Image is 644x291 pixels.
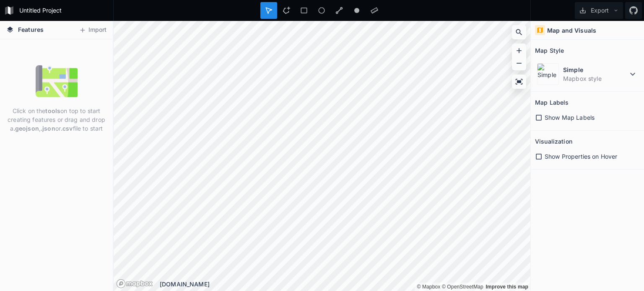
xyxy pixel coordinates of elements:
[6,106,106,133] p: Click on the on top to start creating features or drag and drop a , or file to start
[41,125,55,132] strong: .json
[535,44,564,57] h2: Map Style
[563,74,628,83] dd: Mapbox style
[537,63,559,85] img: Simple
[13,125,39,132] strong: .geojson
[545,152,617,161] span: Show Properties on Hover
[575,2,623,19] button: Export
[535,135,572,148] h2: Visualization
[61,125,73,132] strong: .csv
[36,60,78,102] img: empty
[486,284,528,290] a: Map feedback
[535,96,569,109] h2: Map Labels
[45,107,60,114] strong: tools
[75,23,111,37] button: Import
[417,284,440,290] a: Mapbox
[547,26,596,35] h4: Map and Visuals
[116,279,153,288] a: Mapbox logo
[160,280,530,288] div: [DOMAIN_NAME]
[442,284,483,290] a: OpenStreetMap
[563,65,628,74] dt: Simple
[18,25,44,34] span: Features
[545,113,595,122] span: Show Map Labels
